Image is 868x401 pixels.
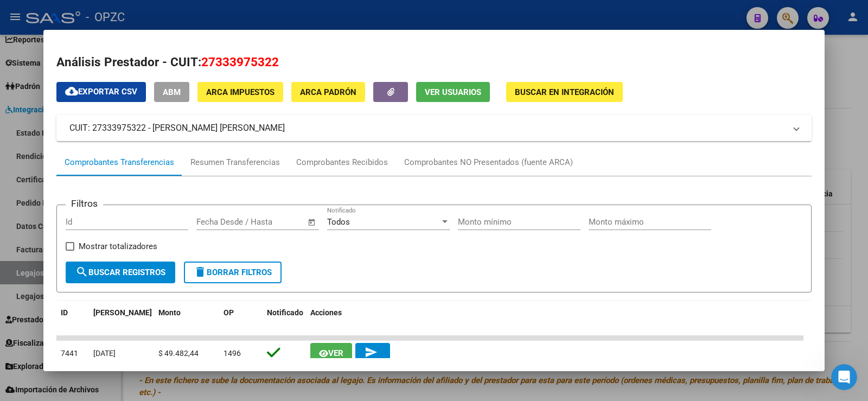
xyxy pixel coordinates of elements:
mat-expansion-panel-header: CUIT: 27333975322 - [PERSON_NAME] [PERSON_NAME] [56,115,812,141]
button: ARCA Impuestos [197,82,283,102]
input: Fecha fin [250,217,303,227]
mat-panel-title: CUIT: 27333975322 - [PERSON_NAME] [PERSON_NAME] [69,122,786,135]
button: ABM [154,82,189,102]
button: Ver [310,343,352,363]
h2: Análisis Prestador - CUIT: [56,53,812,72]
button: Exportar CSV [56,82,146,102]
div: Comprobantes NO Presentados (fuente ARCA) [404,156,573,169]
span: Ver Usuarios [425,87,481,97]
span: Exportar CSV [65,87,137,97]
span: [PERSON_NAME] [93,308,152,317]
span: 7441 [61,349,78,358]
span: ABM [163,87,181,97]
span: [DATE] [93,349,116,358]
span: Mostrar totalizadores [79,240,157,253]
mat-icon: cloud_download [65,85,78,98]
span: Ver [328,348,343,358]
span: Monto [158,308,181,317]
div: Comprobantes Recibidos [296,156,388,169]
span: Acciones [310,308,342,317]
span: OP [224,308,234,317]
span: Borrar Filtros [194,268,272,277]
input: Fecha inicio [196,217,240,227]
iframe: Intercom live chat [831,364,857,390]
button: Buscar Registros [66,262,175,283]
mat-icon: search [75,265,88,278]
span: Buscar en Integración [515,87,614,97]
datatable-header-cell: OP [219,301,263,337]
button: Open calendar [306,216,318,228]
mat-icon: send [365,346,378,359]
h3: Filtros [66,196,103,211]
span: ARCA Padrón [300,87,356,97]
button: Ver Usuarios [416,82,490,102]
span: Buscar Registros [75,268,165,277]
div: Resumen Transferencias [190,156,280,169]
div: Comprobantes Transferencias [65,156,174,169]
datatable-header-cell: ID [56,301,89,337]
span: Notificado [267,308,303,317]
span: 27333975322 [201,55,279,69]
button: ARCA Padrón [291,82,365,102]
datatable-header-cell: Monto [154,301,219,337]
datatable-header-cell: Notificado [263,301,306,337]
span: $ 49.482,44 [158,349,199,358]
span: ID [61,308,68,317]
span: ARCA Impuestos [206,87,275,97]
datatable-header-cell: Acciones [306,301,803,337]
button: Borrar Filtros [184,262,282,283]
datatable-header-cell: Fecha T. [89,301,154,337]
mat-icon: delete [194,265,207,278]
span: Todos [327,217,350,227]
button: Buscar en Integración [506,82,623,102]
span: 1496 [224,349,241,358]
